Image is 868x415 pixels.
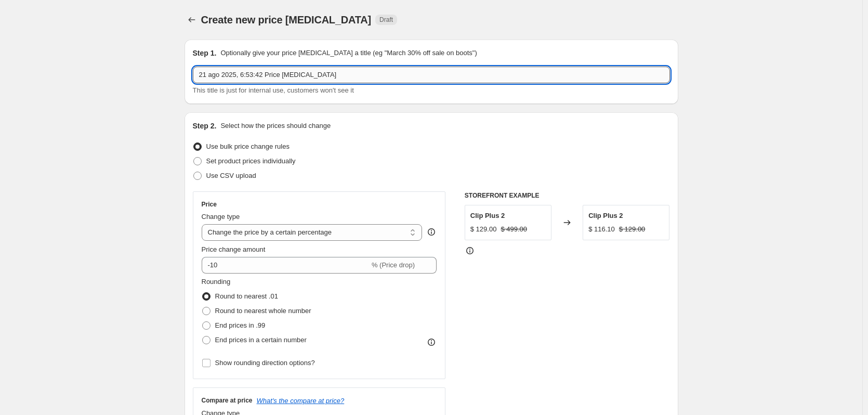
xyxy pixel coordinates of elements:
[215,307,311,315] span: Round to nearest whole number
[215,359,315,367] span: Show rounding direction options?
[619,224,646,235] strike: $ 129.00
[215,321,266,329] span: End prices in .99
[257,397,345,405] button: What's the compare at price?
[193,48,217,58] h2: Step 1.
[470,212,505,219] span: Clip Plus 2
[202,396,253,405] h3: Compare at price
[215,292,278,300] span: Round to nearest .01
[220,48,477,58] p: Optionally give your price [MEDICAL_DATA] a title (eg "March 30% off sale on boots")
[588,212,623,219] span: Clip Plus 2
[202,257,370,274] input: -15
[206,172,256,179] span: Use CSV upload
[202,213,240,221] span: Change type
[202,278,231,286] span: Rounding
[193,121,217,131] h2: Step 2.
[470,224,497,235] div: $ 129.00
[185,12,199,27] button: Price change jobs
[215,336,307,344] span: End prices in a certain number
[201,14,372,25] span: Create new price [MEDICAL_DATA]
[501,224,527,235] strike: $ 499.00
[193,86,354,94] span: This title is just for internal use, customers won't see it
[426,227,437,237] div: help
[465,191,670,200] h6: STOREFRONT EXAMPLE
[588,224,615,235] div: $ 116.10
[372,261,415,269] span: % (Price drop)
[220,121,331,131] p: Select how the prices should change
[202,200,217,209] h3: Price
[379,16,393,24] span: Draft
[206,157,296,165] span: Set product prices individually
[202,245,266,253] span: Price change amount
[206,142,290,150] span: Use bulk price change rules
[193,67,670,83] input: 30% off holiday sale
